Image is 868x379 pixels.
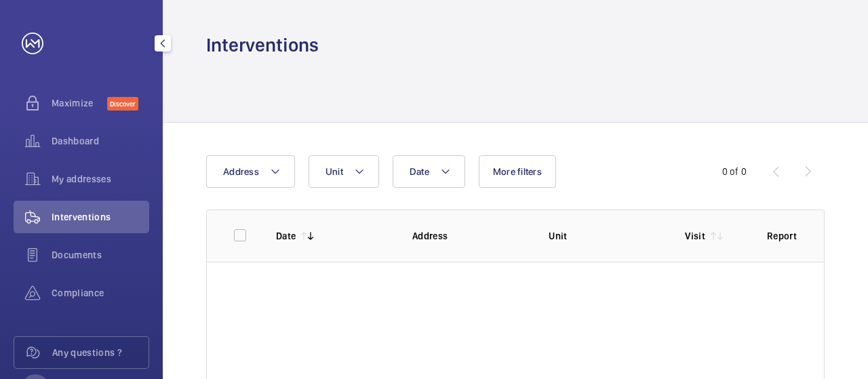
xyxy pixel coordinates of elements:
button: Date [393,155,465,188]
p: Visit [685,229,705,243]
p: Date [276,229,296,243]
span: Date [410,166,429,177]
span: Any questions ? [52,346,149,359]
h1: Interventions [206,33,319,58]
button: More filters [479,155,556,188]
p: Address [412,229,527,243]
p: Unit [549,229,663,243]
span: Unit [325,166,343,177]
span: Interventions [52,210,149,224]
span: More filters [493,166,542,177]
span: Discover [107,97,138,111]
div: 0 of 0 [722,165,747,178]
span: Maximize [52,96,107,110]
button: Address [206,155,295,188]
span: Address [223,166,259,177]
p: Report [767,229,797,243]
span: My addresses [52,172,149,186]
span: Compliance [52,286,149,300]
span: Dashboard [52,134,149,148]
button: Unit [309,155,379,188]
span: Documents [52,248,149,262]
